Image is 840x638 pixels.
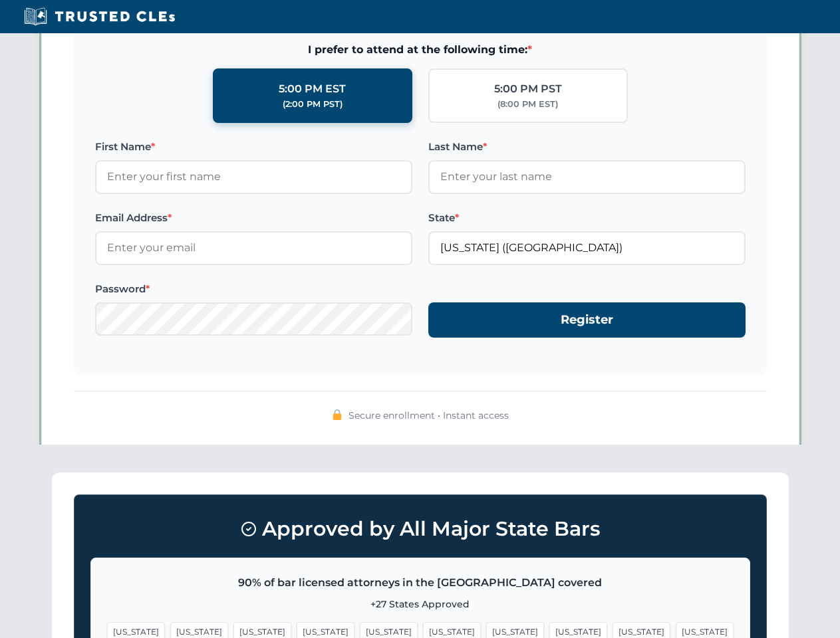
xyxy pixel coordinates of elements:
[428,302,746,338] button: Register
[90,511,750,547] h3: Approved by All Major State Bars
[95,281,412,297] label: Password
[494,80,562,98] div: 5:00 PM PST
[349,408,509,423] span: Secure enrollment • Instant access
[332,409,343,420] img: 🔒
[279,80,346,98] div: 5:00 PM EST
[107,597,734,611] p: +27 States Approved
[428,160,746,193] input: Enter your last name
[95,231,412,265] input: Enter your email
[107,574,734,591] p: 90% of bar licensed attorneys in the [GEOGRAPHIC_DATA] covered
[95,160,412,193] input: Enter your first name
[95,210,412,226] label: Email Address
[497,98,558,111] div: (8:00 PM EST)
[95,41,746,58] span: I prefer to attend at the following time:
[283,98,343,111] div: (2:00 PM PST)
[428,210,746,226] label: State
[428,231,746,265] input: Florida (FL)
[95,139,412,155] label: First Name
[428,139,746,155] label: Last Name
[20,7,179,27] img: Trusted CLEs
